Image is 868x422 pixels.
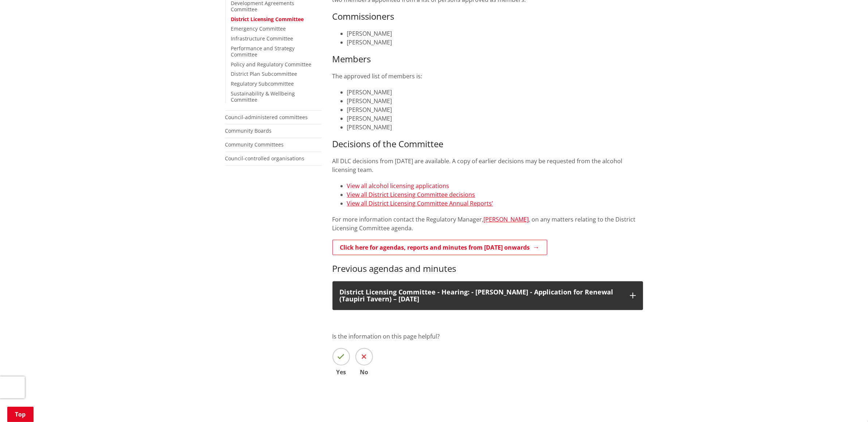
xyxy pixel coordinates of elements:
h3: Commissioners [332,11,643,22]
h3: Members [332,54,643,65]
p: For more information contact the Regulatory Manager, , on any matters relating to the District Li... [332,215,643,233]
a: Top [7,407,34,422]
p: All DLC decisions from [DATE] are available. A copy of earlier decisions may be requested from th... [332,157,643,174]
a: Policy and Regulatory Committee [231,61,312,68]
a: District Licensing Committee [231,16,304,23]
h3: Previous agendas and minutes [332,263,643,274]
p: The approved list of members is: [332,72,643,81]
h3: Decisions of the Committee [332,139,643,149]
a: Council-administered committees [225,114,308,121]
li: [PERSON_NAME] [347,88,643,97]
a: Council-controlled organisations [225,155,305,162]
a: [PERSON_NAME] [484,215,529,223]
li: [PERSON_NAME] [347,29,643,38]
li: [PERSON_NAME] [347,114,643,123]
a: Emergency Committee [231,25,286,32]
a: View all District Licensing Committee Annual Reports’ [347,199,493,207]
a: District Plan Subcommittee [231,70,297,77]
a: Community Committees [225,141,284,148]
a: Community Boards [225,127,272,134]
span: Yes [332,369,350,375]
span: No [355,369,373,375]
li: [PERSON_NAME] [347,105,643,114]
a: View all District Licensing Committee decisions [347,191,475,199]
a: Infrastructure Committee [231,35,293,42]
li: [PERSON_NAME] [347,97,643,105]
a: Sustainability & Wellbeing Committee [231,90,295,103]
a: Click here for agendas, reports and minutes from [DATE] onwards [332,240,547,255]
a: Regulatory Subcommittee [231,80,294,87]
a: View all alcohol licensing applications [347,182,449,190]
h3: District Licensing Committee - Hearing: - [PERSON_NAME] - Application for Renewal (Taupiri Tavern... [340,289,623,303]
p: Is the information on this page helpful? [332,332,643,341]
a: Performance and Strategy Committee [231,45,295,58]
li: [PERSON_NAME] [347,123,643,132]
iframe: Messenger Launcher [834,391,861,418]
li: [PERSON_NAME] [347,38,643,47]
